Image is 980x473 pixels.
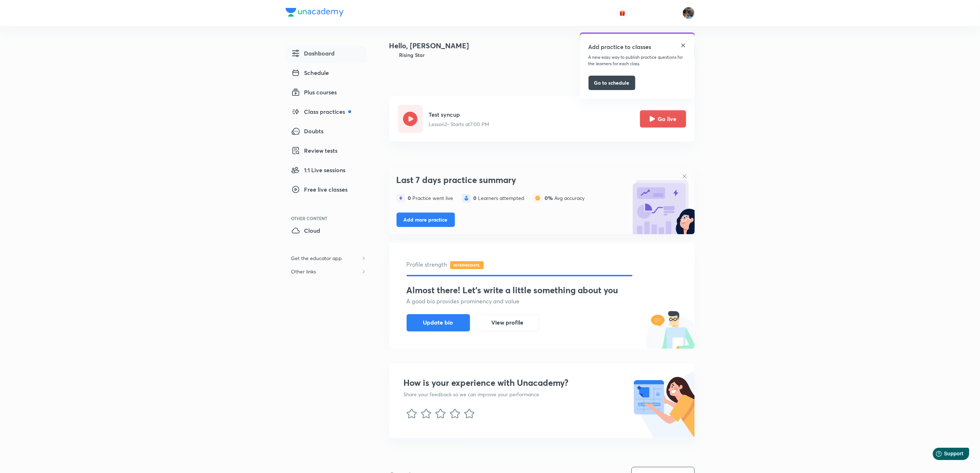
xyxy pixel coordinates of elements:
button: avatar [617,7,628,19]
a: Plus courses [286,85,366,102]
img: statistics [533,194,542,202]
img: bg [630,169,695,234]
h3: Last 7 days practice summary [397,175,626,185]
span: INTERMEDIATE [450,261,484,269]
a: Review tests [286,143,366,160]
h3: How is your experience with Unacademy? [404,378,569,388]
img: Company Logo [286,8,344,17]
a: 1:1 Live sessions [286,163,366,179]
h6: Rising Star [399,51,425,59]
span: Dashboard [291,49,335,58]
h5: Add practice to classes [589,43,652,51]
p: Share your feedback so we can improve your performance [404,391,569,398]
img: Chayan Mehta [683,7,695,19]
span: Class practices [291,107,351,116]
h4: Hello, [PERSON_NAME] [389,40,469,51]
span: Review tests [291,146,338,155]
a: Cloud [286,223,366,240]
span: Schedule [291,68,329,77]
p: A new easy way to publish practice questions for the learners for each class. [589,54,686,67]
div: Other Content [291,216,366,220]
a: Company Logo [286,8,344,18]
div: Practice went live [408,195,453,201]
span: Free live classes [291,185,348,194]
h5: A good bio provides prominency and value [407,297,677,305]
span: Doubts [291,127,324,135]
p: Lesson 2 • Starts at 7:00 PM [429,120,489,128]
a: Dashboard [286,46,366,63]
span: Plus courses [291,88,337,97]
button: Add more practice [397,213,455,227]
img: statistics [462,194,471,202]
img: close [680,43,686,48]
h5: Profile strength [407,260,677,269]
a: Doubts [286,124,366,140]
button: Go to schedule [589,76,635,90]
h3: Almost there! Let's write a little something about you [407,285,677,295]
span: 0 [474,195,478,201]
h6: Get the educator app [286,251,348,265]
a: Schedule [286,66,366,82]
a: Free live classes [286,182,366,199]
img: statistics [397,194,405,202]
h6: Other links [286,265,322,278]
h5: Test syncup [429,110,489,119]
span: 1:1 Live sessions [291,166,346,174]
img: avatar [619,10,626,16]
a: Class practices [286,104,366,121]
button: Go live [640,110,686,128]
span: Cloud [291,226,321,235]
iframe: Help widget launcher [916,445,972,465]
span: 0 [408,195,413,201]
span: 0% [545,195,555,201]
img: Badge [389,51,397,59]
div: Learners attempted [474,195,525,201]
button: View profile [476,314,539,331]
img: nps illustration [632,363,695,438]
div: Avg accuracy [545,195,585,201]
button: Update bio [407,314,470,331]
